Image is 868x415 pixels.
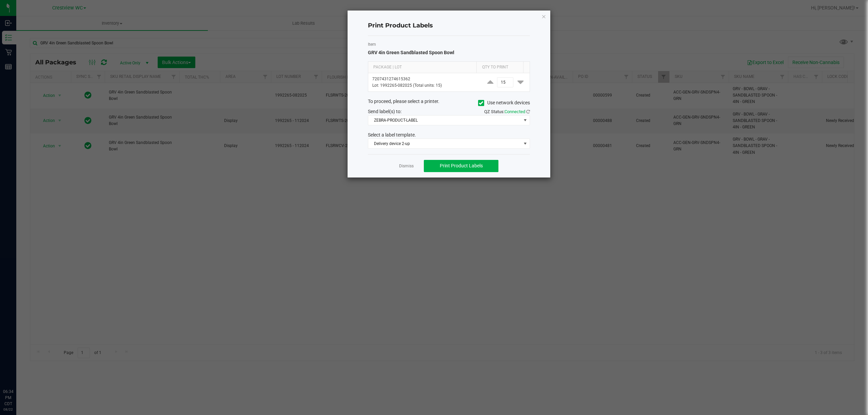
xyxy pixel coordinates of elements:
[368,21,530,30] h4: Print Product Labels
[363,131,535,139] div: Select a label template.
[478,99,530,106] label: Use network devices
[424,160,498,172] button: Print Product Labels
[363,98,535,108] div: To proceed, please select a printer.
[484,109,530,114] span: QZ Status:
[368,62,477,73] th: Package | Lot
[368,139,521,148] span: Delivery device 2-up
[399,163,414,169] a: Dismiss
[368,109,401,114] span: Send label(s) to:
[505,109,525,114] span: Connected
[368,116,521,125] span: ZEBRA-PRODUCT-LABEL
[372,82,477,89] p: Lot: 1992265-082025 (Total units: 15)
[7,361,27,381] iframe: Resource center
[368,41,530,47] label: Item
[372,76,477,82] p: 7207431274615362
[440,163,483,168] span: Print Product Labels
[476,62,523,73] th: Qty to Print
[368,50,454,55] span: GRV 4in Green Sandblasted Spoon Bowl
